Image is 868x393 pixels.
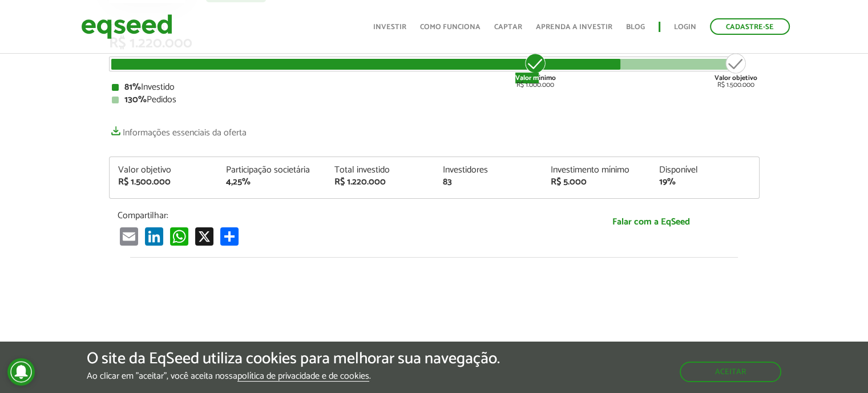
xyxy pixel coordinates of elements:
[714,73,757,83] strong: Valor objetivo
[659,166,750,175] div: Disponível
[87,371,500,382] p: Ao clicar em "aceitar", você aceita nossa .
[659,178,750,187] div: 19%
[118,227,140,246] a: Email
[373,23,406,31] a: Investir
[112,83,757,92] div: Investido
[124,79,141,95] strong: 81%
[168,227,191,246] a: WhatsApp
[334,166,426,175] div: Total investido
[420,23,481,31] a: Como funciona
[515,73,556,83] strong: Valor mínimo
[218,227,241,246] a: Partilhar
[112,95,757,105] div: Pedidos
[237,372,369,382] a: política de privacidade e de cookies
[118,210,534,221] p: Compartilhar:
[494,23,522,31] a: Captar
[536,23,612,31] a: Aprenda a investir
[81,11,172,42] img: EqSeed
[442,166,534,175] div: Investidores
[714,52,757,89] div: R$ 1.500.000
[118,166,209,175] div: Valor objetivo
[109,122,247,138] a: Informações essenciais da oferta
[442,178,534,187] div: 83
[710,18,790,35] a: Cadastre-se
[626,23,645,31] a: Blog
[87,350,500,368] h5: O site da EqSeed utiliza cookies para melhorar sua navegação.
[226,178,317,187] div: 4,25%
[551,178,642,187] div: R$ 5.000
[334,178,426,187] div: R$ 1.220.000
[124,92,147,107] strong: 130%
[680,362,781,382] button: Aceitar
[551,210,751,234] a: Falar com a EqSeed
[551,166,642,175] div: Investimento mínimo
[193,227,216,246] a: X
[514,52,557,89] div: R$ 1.000.000
[143,227,165,246] a: LinkedIn
[226,166,317,175] div: Participação societária
[674,23,696,31] a: Login
[118,178,209,187] div: R$ 1.500.000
